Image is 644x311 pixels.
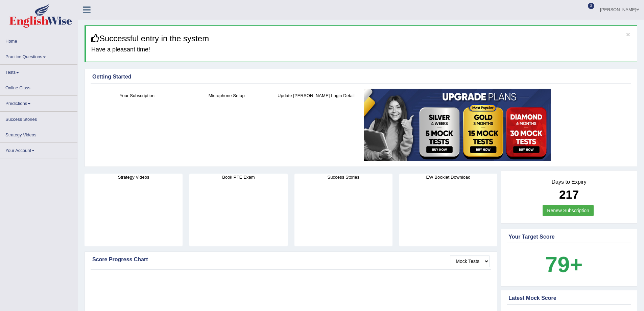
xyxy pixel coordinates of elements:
[559,188,579,201] b: 217
[275,92,358,99] h4: Update [PERSON_NAME] Login Detail
[0,80,77,93] a: Online Class
[0,112,77,125] a: Success Stories
[85,174,183,181] h4: Strategy Videos
[294,174,392,181] h4: Success Stories
[508,233,629,241] div: Your Target Score
[0,127,77,140] a: Strategy Videos
[0,34,77,47] a: Home
[364,89,551,161] img: small5.jpg
[0,65,77,78] a: Tests
[626,31,630,38] button: ×
[92,73,629,81] div: Getting Started
[91,46,632,53] h4: Have a pleasant time!
[185,92,268,99] h4: Microphone Setup
[0,96,77,109] a: Predictions
[508,294,629,302] div: Latest Mock Score
[508,179,629,185] h4: Days to Expiry
[0,49,77,62] a: Practice Questions
[543,205,594,216] a: Renew Subscription
[96,92,178,99] h4: Your Subscription
[0,143,77,156] a: Your Account
[545,252,582,277] b: 79+
[91,34,632,43] h3: Successful entry in the system
[92,256,490,264] div: Score Progress Chart
[399,174,497,181] h4: EW Booklet Download
[588,3,595,9] span: 3
[189,174,287,181] h4: Book PTE Exam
